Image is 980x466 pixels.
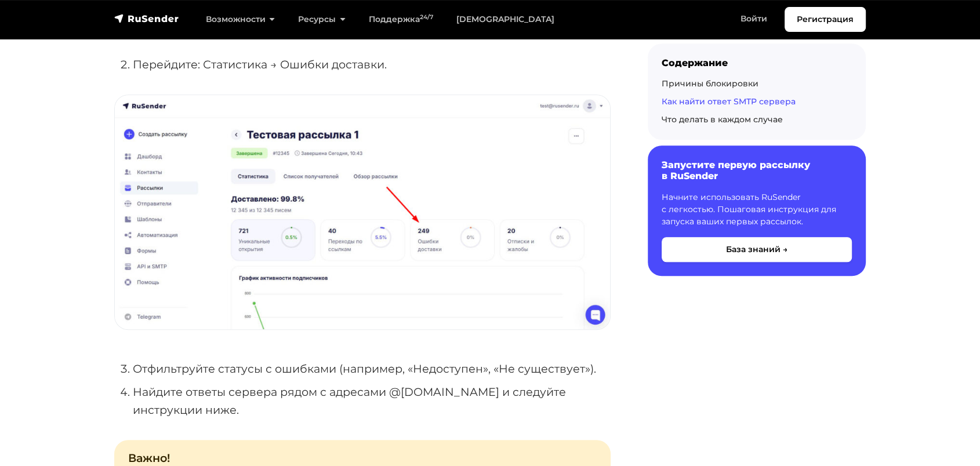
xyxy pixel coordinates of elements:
a: Причины блокировки [662,78,758,89]
a: Возможности [194,8,286,31]
a: [DEMOGRAPHIC_DATA] [445,8,566,31]
h6: Запустите первую рассылку в RuSender [662,159,852,181]
a: Поддержка24/7 [357,8,445,31]
a: Как найти ответ SMTP сервера [662,96,796,107]
a: Регистрация [785,7,866,32]
a: Что делать в каждом случае [662,114,783,125]
li: Перейдите: Статистика → Ошибки доставки. [133,56,611,74]
sup: 24/7 [420,13,433,21]
li: Найдите ответы сервера рядом с адресами @[DOMAIN_NAME] и следуйте инструкции ниже. [133,383,611,418]
a: Войти [729,7,779,31]
img: Ошибки доставки в рассылке [115,95,610,329]
button: База знаний → [662,237,852,262]
div: Содержание [662,57,852,68]
strong: Важно! [128,451,170,465]
a: Запустите первую рассылку в RuSender Начните использовать RuSender с легкостью. Пошаговая инструк... [648,145,866,275]
a: Ресурсы [286,8,357,31]
img: RuSender [114,13,179,24]
p: Начните использовать RuSender с легкостью. Пошаговая инструкция для запуска ваших первых рассылок. [662,191,852,228]
li: Отфильтруйте статусы с ошибками (например, «Недоступен», «Не существует»). [133,360,611,378]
